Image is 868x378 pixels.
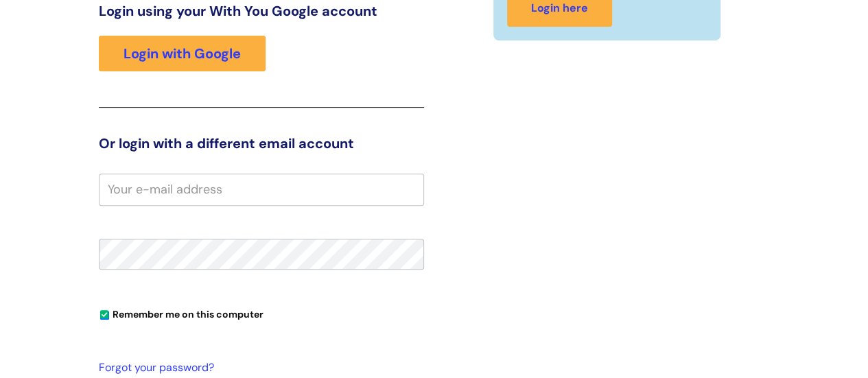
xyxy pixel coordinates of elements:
h3: Login using your With You Google account [99,3,424,19]
a: Login with Google [99,36,266,71]
input: Your e-mail address [99,174,424,205]
a: Forgot your password? [99,358,417,378]
h3: Or login with a different email account [99,135,424,152]
label: Remember me on this computer [99,305,263,320]
div: You can uncheck this option if you're logging in from a shared device [99,303,424,324]
input: Remember me on this computer [100,311,109,320]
